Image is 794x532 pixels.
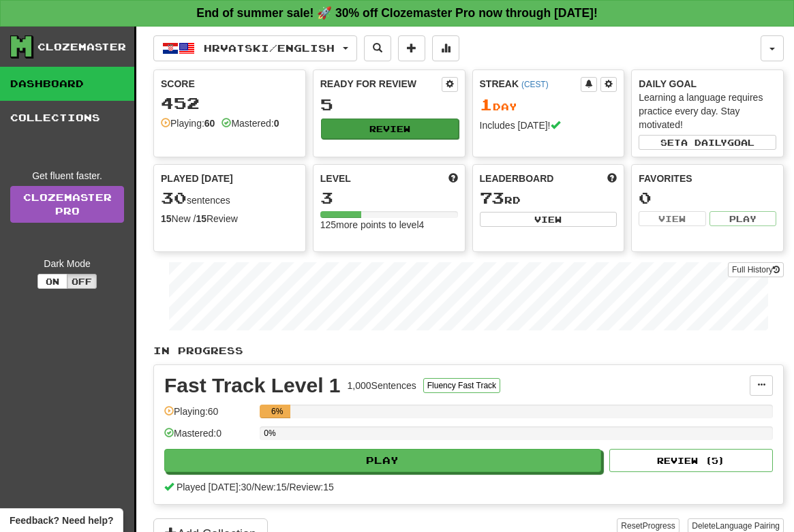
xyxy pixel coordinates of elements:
[348,379,416,392] div: 1,000 Sentences
[480,77,581,91] div: Streak
[196,213,207,224] strong: 15
[67,274,97,289] button: Off
[609,449,773,472] button: Review (5)
[681,138,727,147] span: a daily
[161,77,299,91] div: Score
[164,426,253,449] div: Mastered: 0
[480,96,617,114] div: Day
[639,189,776,206] div: 0
[521,80,549,89] a: (CEST)
[480,188,504,207] span: 73
[639,211,705,226] button: View
[10,257,124,270] div: Dark Mode
[287,482,290,492] span: /
[643,521,675,531] span: Progress
[320,172,351,185] span: Level
[321,119,459,139] button: Review
[480,172,554,185] span: Leaderboard
[164,405,253,427] div: Playing: 60
[204,118,215,129] strong: 60
[161,213,172,224] strong: 15
[196,6,598,20] strong: End of summer sale! 🚀 30% off Clozemaster Pro now through [DATE]!
[153,35,357,61] button: Hrvatski/English
[264,405,290,418] div: 6%
[709,211,776,226] button: Play
[10,186,124,223] a: ClozemasterPro
[164,449,601,472] button: Play
[161,189,299,207] div: sentences
[177,482,251,492] span: Played [DATE]: 30
[480,119,617,132] div: Includes [DATE]!
[222,116,279,130] div: Mastered:
[37,40,126,54] div: Clozemaster
[161,95,299,112] div: 452
[289,482,333,492] span: Review: 15
[204,42,335,54] span: Hrvatski / English
[716,521,780,531] span: Language Pairing
[37,274,67,289] button: On
[639,91,776,131] div: Learning a language requires practice every day. Stay motivated!
[320,77,442,91] div: Ready for Review
[607,172,617,185] span: This week in points, UTC
[320,189,458,206] div: 3
[364,35,391,61] button: Search sentences
[10,169,124,183] div: Get fluent faster.
[254,482,286,492] span: New: 15
[320,96,458,113] div: 5
[423,378,500,393] button: Fluency Fast Track
[153,344,784,358] p: In Progress
[639,77,776,91] div: Daily Goal
[728,262,784,277] button: Full History
[161,172,233,185] span: Played [DATE]
[161,188,187,207] span: 30
[398,35,425,61] button: Add sentence to collection
[432,35,459,61] button: More stats
[639,172,776,185] div: Favorites
[480,189,617,207] div: rd
[448,172,458,185] span: Score more points to level up
[480,95,493,114] span: 1
[480,212,617,227] button: View
[161,212,299,225] div: New / Review
[164,375,341,396] div: Fast Track Level 1
[10,514,113,527] span: Open feedback widget
[320,218,458,232] div: 125 more points to level 4
[274,118,279,129] strong: 0
[251,482,254,492] span: /
[639,135,776,150] button: Seta dailygoal
[161,116,215,130] div: Playing:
